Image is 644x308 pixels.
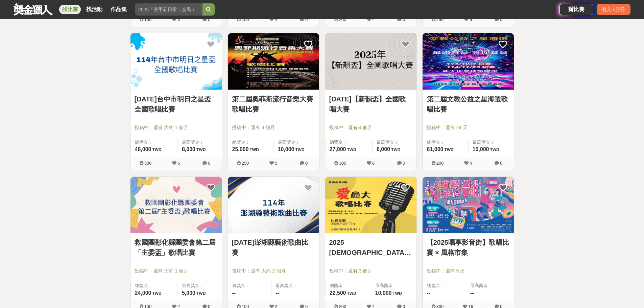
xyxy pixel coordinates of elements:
span: 300 [339,161,347,166]
span: 3 [177,17,180,22]
span: 最高獎金： [276,282,315,289]
a: 找比賽 [59,5,81,14]
span: TWD [152,147,161,152]
img: Cover Image [325,33,416,90]
a: 找活動 [84,5,105,14]
span: TWD [196,291,206,296]
span: 24,000 [135,290,151,296]
span: 22,500 [330,290,346,296]
span: 4 [275,17,277,22]
span: 總獎金： [232,139,269,146]
span: 0 [500,17,502,22]
span: 5,000 [182,290,195,296]
span: TWD [391,147,400,152]
a: 2025 [DEMOGRAPHIC_DATA][PERSON_NAME] 第11屆 愛最大歌唱比賽 [329,237,412,258]
span: 6 [177,161,180,166]
span: 投稿中：還有 24 天 [427,124,510,131]
span: 150 [144,17,152,22]
div: 登入 / 註冊 [597,4,630,15]
span: 6,000 [377,146,390,152]
span: TWD [196,147,206,152]
span: -- [470,290,474,296]
a: [DATE]【新韻盃】全國歌唱大賽 [329,94,412,114]
span: 300 [144,161,152,166]
span: 投稿中：還有 大約 1 個月 [135,124,218,131]
span: TWD [392,291,402,296]
span: 0 [305,17,308,22]
span: TWD [490,147,499,152]
img: Cover Image [130,33,222,90]
span: TWD [152,291,161,296]
span: 8,000 [182,146,195,152]
span: 投稿中：還有 大約 1 個月 [135,267,218,275]
span: 4 [372,17,375,22]
img: Cover Image [228,177,319,233]
input: 2025「洗手新日常：全民 ALL IN」洗手歌全台徵選 [135,3,202,16]
a: 作品集 [108,5,129,14]
span: 最高獎金： [182,139,218,146]
span: -- [427,290,431,296]
a: 第二屆文教公益之星海選歌唱比賽 [427,94,510,114]
span: 0 [208,17,210,22]
span: TWD [295,147,304,152]
img: Cover Image [130,177,222,233]
span: 總獎金： [427,282,462,289]
a: [DATE]台中市明日之星盃全國歌唱比賽 [135,94,218,114]
span: -- [276,290,279,296]
span: 61,000 [427,146,444,152]
a: 第二屆奧菲斯流行音樂大賽歌唱比賽 [232,94,315,114]
span: 10,000 [473,146,489,152]
span: TWD [444,147,453,152]
span: TWD [347,291,356,296]
span: 0 [500,161,502,166]
span: 0 [403,17,405,22]
span: 250 [242,161,249,166]
span: -- [232,290,236,296]
a: Cover Image [228,177,319,234]
span: 總獎金： [330,282,367,289]
span: 200 [436,161,444,166]
span: 最高獎金： [377,139,412,146]
span: 最高獎金： [473,139,510,146]
span: 10,000 [375,290,392,296]
span: 最高獎金： [470,282,510,289]
span: 投稿中：還有 5 天 [427,267,510,275]
a: Cover Image [325,177,416,234]
span: 總獎金： [135,282,173,289]
span: 27,000 [330,146,346,152]
span: TWD [249,147,259,152]
span: 投稿中：還有 3 個月 [232,124,315,131]
span: 10,000 [278,146,294,152]
span: 總獎金： [427,139,464,146]
a: Cover Image [423,177,514,234]
span: 4 [470,161,472,166]
a: 救國團彰化縣團委會第二屆「主委盃」歌唱比賽 [135,237,218,258]
span: 5 [470,17,472,22]
span: 200 [242,17,249,22]
span: 5 [275,161,277,166]
span: 0 [403,161,405,166]
span: 0 [208,161,210,166]
span: 200 [339,17,347,22]
img: Cover Image [325,177,416,233]
span: 6 [372,161,375,166]
a: 【2025唱享影音街】歌唱比賽 × 風格市集 [427,237,510,258]
span: 總獎金： [135,139,173,146]
img: Cover Image [423,177,514,233]
span: 0 [305,161,308,166]
a: 辦比賽 [559,4,593,15]
span: 250 [436,17,444,22]
a: Cover Image [130,177,222,234]
span: 投稿中：還有 3 個月 [329,267,412,275]
span: 投稿中：還有 4 個月 [329,124,412,131]
span: 總獎金： [330,139,368,146]
img: Cover Image [423,33,514,90]
img: Cover Image [228,33,319,90]
span: 48,000 [135,146,151,152]
span: TWD [347,147,356,152]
